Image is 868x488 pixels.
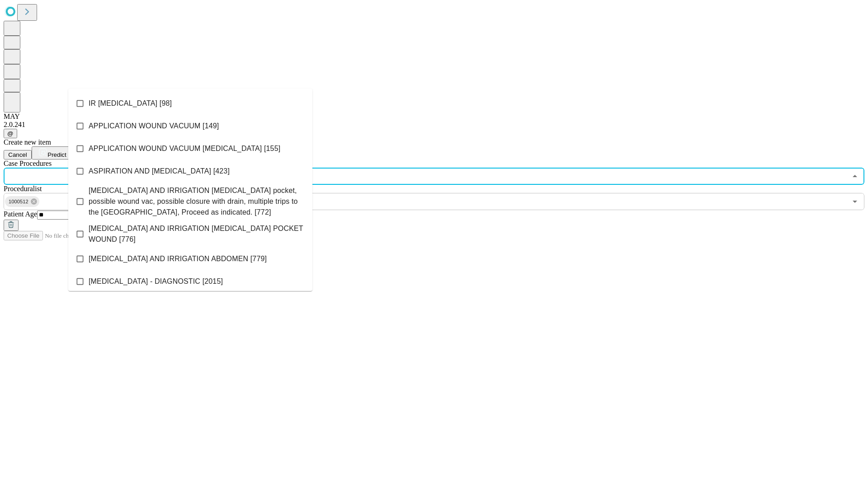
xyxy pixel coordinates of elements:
span: APPLICATION WOUND VACUUM [MEDICAL_DATA] [155] [89,143,280,154]
span: [MEDICAL_DATA] AND IRRIGATION ABDOMEN [779] [89,253,267,264]
span: Cancel [8,151,27,158]
span: Predict [47,151,66,158]
span: ASPIRATION AND [MEDICAL_DATA] [423] [89,166,230,177]
span: [MEDICAL_DATA] AND IRRIGATION [MEDICAL_DATA] pocket, possible wound vac, possible closure with dr... [89,185,305,218]
button: Close [849,170,861,183]
button: Predict [32,146,73,160]
span: Create new item [4,138,51,146]
div: 1000512 [5,196,39,207]
span: APPLICATION WOUND VACUUM [149] [89,121,219,131]
button: Open [849,195,861,208]
button: Cancel [4,150,32,160]
button: @ [4,129,17,138]
span: [MEDICAL_DATA] AND IRRIGATION [MEDICAL_DATA] POCKET WOUND [776] [89,223,305,245]
span: [MEDICAL_DATA] - DIAGNOSTIC [2015] [89,276,223,287]
div: MAY [4,113,864,121]
span: 1000512 [5,197,32,207]
span: Scheduled Procedure [4,160,52,167]
div: 2.0.241 [4,121,864,129]
span: @ [7,130,14,137]
span: IR [MEDICAL_DATA] [98] [89,98,172,109]
span: Proceduralist [4,185,42,192]
span: Patient Age [4,210,37,218]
